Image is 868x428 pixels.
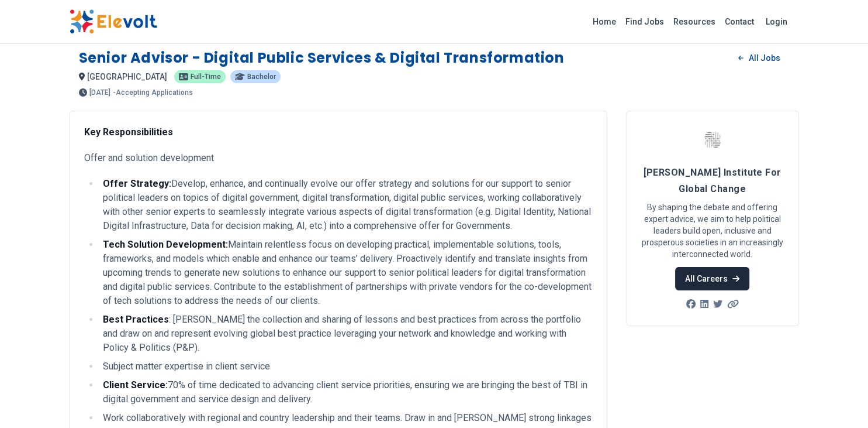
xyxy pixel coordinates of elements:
li: Develop, enhance, and continually evolve our offer strategy and solutions for our support to seni... [99,177,593,233]
img: Tony Blair Institute For Global Change [698,125,727,155]
a: Resources [669,12,720,31]
li: Subject matter expertise in client service [99,359,593,374]
a: All Jobs [729,49,789,67]
h1: Senior Advisor - Digital Public Services & Digital Transformation [79,49,565,67]
a: Home [588,12,621,31]
span: [DATE] [89,89,110,96]
li: Maintain relentless focus on developing practical, implementable solutions, tools, frameworks, an... [99,238,593,308]
span: Full-time [191,73,221,80]
strong: Key Responsibilities [84,126,173,138]
strong: Offer Strategy: [103,178,171,189]
a: Contact [720,12,759,31]
img: Elevolt [70,9,157,34]
li: : [PERSON_NAME] the collection and sharing of lessons and best practices from across the portfoli... [99,313,593,355]
span: [GEOGRAPHIC_DATA] [87,72,167,81]
li: 70% of time dedicated to advancing client service priorities, ensuring we are bringing the best o... [99,378,593,406]
a: Login [759,10,794,33]
strong: Client Service: [103,379,168,391]
a: Find Jobs [621,12,669,31]
span: [PERSON_NAME] Institute For Global Change [643,167,781,194]
p: Offer and solution development [84,151,593,165]
p: By shaping the debate and offering expert advice, we aim to help political leaders build open, in... [641,201,784,260]
strong: Best Practices [103,314,169,325]
a: All Careers [675,267,749,290]
span: Bachelor [247,73,276,80]
strong: Tech Solution Development: [103,239,228,250]
iframe: Chat Widget [810,372,868,428]
p: - Accepting Applications [113,89,193,96]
